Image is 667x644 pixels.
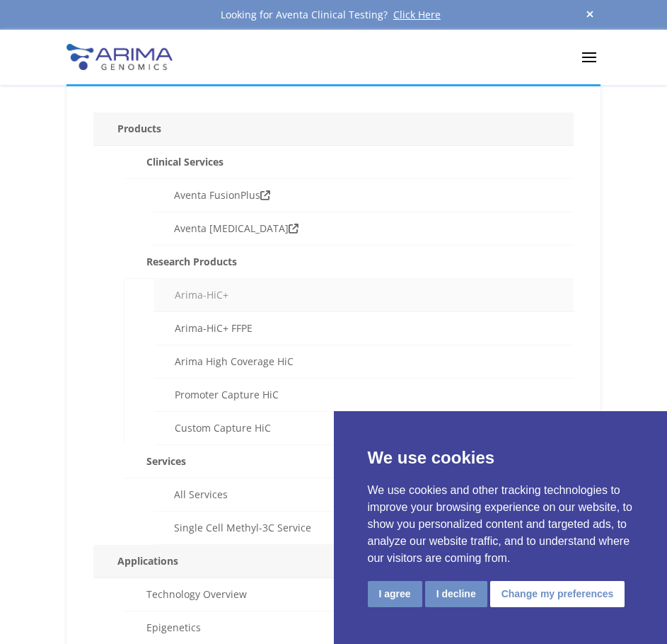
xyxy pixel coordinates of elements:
a: Aventa FusionPlus [153,179,574,212]
a: Arima High Coverage HiC [154,345,574,379]
a: Arima-HiC+ [154,279,574,312]
p: We use cookies [368,445,634,471]
button: I decline [425,581,487,607]
button: Change my preferences [490,581,625,607]
a: Custom Capture HiC [154,412,574,445]
a: All Services [153,478,574,512]
a: Single Cell Methyl-3C Service [153,512,574,545]
a: Technology Overview [124,578,574,611]
a: Services [124,445,574,478]
a: Research Products [124,246,574,279]
div: Looking for Aventa Clinical Testing? [66,6,600,24]
img: Arima-Genomics-logo [66,44,173,70]
a: Aventa [MEDICAL_DATA] [153,212,574,246]
p: We use cookies and other tracking technologies to improve your browsing experience on our website... [368,482,634,567]
a: Click Here [388,8,446,21]
a: Clinical Services [124,146,574,179]
a: Arima-HiC+ FFPE [154,312,574,345]
a: Promoter Capture HiC [154,379,574,412]
button: I agree [368,581,422,607]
